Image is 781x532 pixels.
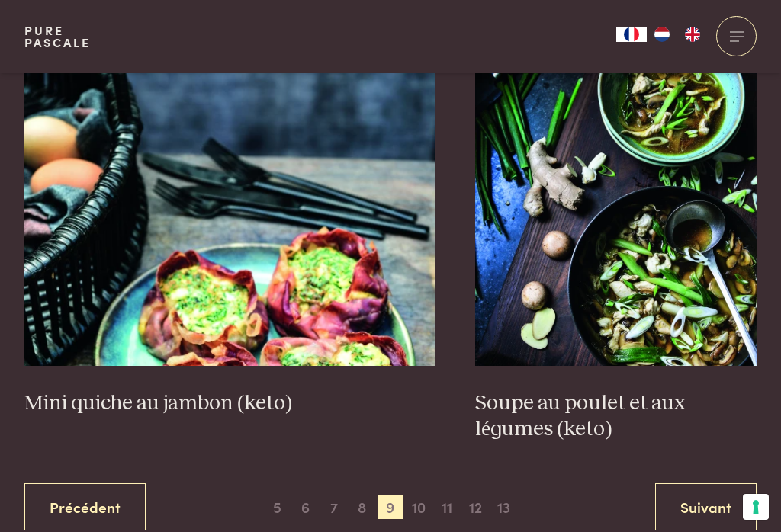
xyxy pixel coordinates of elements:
button: Vos préférences en matière de consentement pour les technologies de suivi [743,494,769,520]
h3: Soupe au poulet et aux légumes (keto) [475,390,757,443]
span: 5 [265,495,289,519]
a: Soupe au poulet et aux légumes (keto) Soupe au poulet et aux légumes (keto) [475,61,757,443]
a: Mini quiche au jambon (keto) Mini quiche au jambon (keto) [24,61,435,416]
div: Language [616,27,647,42]
a: Précédent [24,483,146,531]
img: Mini quiche au jambon (keto) [24,61,435,366]
span: 11 [435,495,459,519]
a: NL [647,27,677,42]
span: 12 [464,495,488,519]
span: 13 [492,495,516,519]
h3: Mini quiche au jambon (keto) [24,390,435,417]
span: 8 [350,495,374,519]
a: PurePascale [24,24,91,49]
img: Soupe au poulet et aux légumes (keto) [475,61,757,366]
ul: Language list [647,27,708,42]
span: 6 [293,495,317,519]
a: Suivant [655,483,757,531]
span: 9 [378,495,403,519]
span: 10 [407,495,431,519]
a: EN [677,27,708,42]
span: 7 [322,495,346,519]
aside: Language selected: Français [616,27,708,42]
a: FR [616,27,647,42]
